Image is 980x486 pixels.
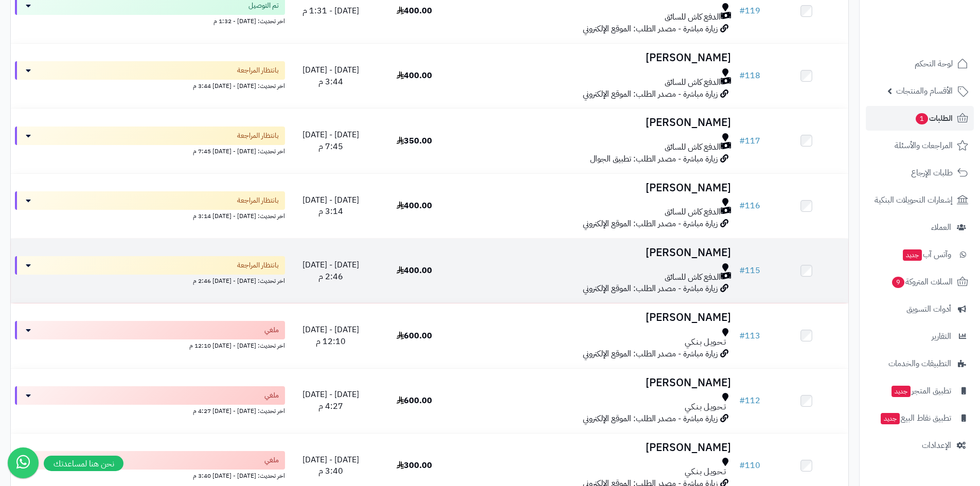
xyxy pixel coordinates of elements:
[397,330,432,342] span: 600.00
[237,131,279,141] span: بانتظار المراجعة
[739,135,745,147] span: #
[583,23,718,35] span: زيارة مباشرة - مصدر الطلب: الموقع الإلكتروني
[15,15,285,26] div: اخر تحديث: [DATE] - 1:32 م
[892,386,911,397] span: جديد
[880,411,951,425] span: تطبيق نقاط البيع
[739,394,760,407] a: #112
[264,455,279,465] span: ملغي
[739,264,760,277] a: #115
[665,11,721,23] span: الدفع كاش للسائق
[248,1,279,11] span: تم التوصيل
[264,390,279,401] span: ملغي
[397,264,432,277] span: 400.00
[15,470,285,480] div: اخر تحديث: [DATE] - [DATE] 3:40 م
[866,133,974,158] a: المراجعات والأسئلة
[888,356,951,371] span: التطبيقات والخدمات
[866,297,974,321] a: أدوات التسويق
[866,160,974,185] a: طلبات الإرجاع
[739,459,760,472] a: #110
[397,394,432,407] span: 600.00
[906,302,951,316] span: أدوات التسويق
[890,384,951,398] span: تطبيق المتجر
[911,166,953,180] span: طلبات الإرجاع
[866,351,974,376] a: التطبيقات والخدمات
[302,194,359,218] span: [DATE] - [DATE] 3:14 م
[866,433,974,458] a: الإعدادات
[460,312,731,323] h3: [PERSON_NAME]
[15,339,285,350] div: اخر تحديث: [DATE] - [DATE] 12:10 م
[397,69,432,82] span: 400.00
[685,336,726,348] span: تـحـويـل بـنـكـي
[866,269,974,294] a: السلات المتروكة9
[685,401,726,413] span: تـحـويـل بـنـكـي
[665,77,721,88] span: الدفع كاش للسائق
[896,84,953,98] span: الأقسام والمنتجات
[237,195,279,206] span: بانتظار المراجعة
[922,438,951,453] span: الإعدادات
[665,141,721,153] span: الدفع كاش للسائق
[460,182,731,194] h3: [PERSON_NAME]
[397,459,432,472] span: 300.00
[302,388,359,412] span: [DATE] - [DATE] 4:27 م
[460,247,731,259] h3: [PERSON_NAME]
[397,135,432,147] span: 350.00
[931,220,951,235] span: العملاء
[739,394,745,407] span: #
[866,406,974,430] a: تطبيق نقاط البيعجديد
[866,324,974,349] a: التقارير
[902,247,951,262] span: وآتس آب
[875,193,953,207] span: إشعارات التحويلات البنكية
[302,323,359,348] span: [DATE] - [DATE] 12:10 م
[460,377,731,389] h3: [PERSON_NAME]
[302,5,359,17] span: [DATE] - 1:31 م
[739,459,745,472] span: #
[903,249,922,261] span: جديد
[583,282,718,295] span: زيارة مباشرة - مصدر الطلب: الموقع الإلكتروني
[915,57,953,71] span: لوحة التحكم
[910,26,970,48] img: logo-2.png
[460,442,731,454] h3: [PERSON_NAME]
[739,330,745,342] span: #
[264,325,279,335] span: ملغي
[665,206,721,218] span: الدفع كاش للسائق
[866,51,974,76] a: لوحة التحكم
[866,106,974,131] a: الطلبات1
[397,200,432,212] span: 400.00
[15,80,285,91] div: اخر تحديث: [DATE] - [DATE] 3:44 م
[739,200,760,212] a: #116
[739,330,760,342] a: #113
[739,5,760,17] a: #119
[895,138,953,153] span: المراجعات والأسئلة
[915,111,953,125] span: الطلبات
[302,129,359,153] span: [DATE] - [DATE] 7:45 م
[932,329,951,344] span: التقارير
[583,88,718,100] span: زيارة مباشرة - مصدر الطلب: الموقع الإلكتروني
[460,52,731,64] h3: [PERSON_NAME]
[685,466,726,478] span: تـحـويـل بـنـكـي
[237,65,279,76] span: بانتظار المراجعة
[15,145,285,156] div: اخر تحديث: [DATE] - [DATE] 7:45 م
[892,277,904,288] span: 9
[739,5,745,17] span: #
[15,275,285,285] div: اخر تحديث: [DATE] - [DATE] 2:46 م
[866,215,974,240] a: العملاء
[583,218,718,230] span: زيارة مباشرة - مصدر الطلب: الموقع الإلكتروني
[397,5,432,17] span: 400.00
[881,413,900,424] span: جديد
[302,64,359,88] span: [DATE] - [DATE] 3:44 م
[15,210,285,221] div: اخر تحديث: [DATE] - [DATE] 3:14 م
[460,117,731,129] h3: [PERSON_NAME]
[237,260,279,271] span: بانتظار المراجعة
[891,275,953,289] span: السلات المتروكة
[583,348,718,360] span: زيارة مباشرة - مصدر الطلب: الموقع الإلكتروني
[739,200,745,212] span: #
[739,135,760,147] a: #117
[739,69,745,82] span: #
[866,188,974,212] a: إشعارات التحويلات البنكية
[583,412,718,425] span: زيارة مباشرة - مصدر الطلب: الموقع الإلكتروني
[302,454,359,478] span: [DATE] - [DATE] 3:40 م
[665,272,721,283] span: الدفع كاش للسائق
[916,113,928,124] span: 1
[590,153,718,165] span: زيارة مباشرة - مصدر الطلب: تطبيق الجوال
[739,264,745,277] span: #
